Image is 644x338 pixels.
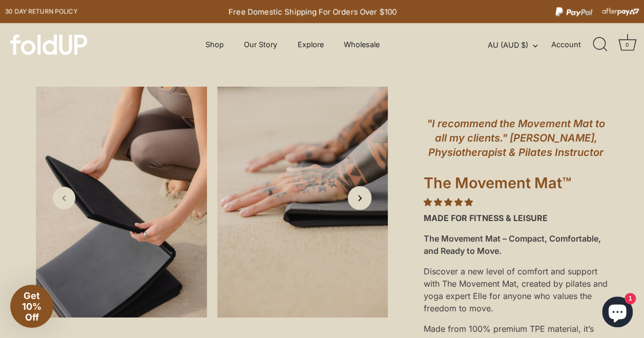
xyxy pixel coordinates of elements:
h1: The Movement Mat™ [424,174,608,196]
a: Account [551,38,591,51]
span: Get 10% Off [22,290,41,323]
a: Shop [196,35,233,54]
a: 30 day Return policy [5,6,77,18]
div: Primary navigation [180,35,405,54]
a: Explore [289,35,333,54]
em: "I recommend the Movement Mat to all my clients." [PERSON_NAME], Physiotherapist & Pilates Instru... [427,117,605,158]
a: Wholesale [335,35,389,54]
inbox-online-store-chat: Shopify online store chat [599,296,636,330]
strong: MADE FOR FITNESS & LEISURE [424,213,548,223]
span: 4.86 stars [424,197,473,207]
div: Discover a new level of comfort and support with The Movement Mat, created by pilates and yoga ex... [424,261,608,319]
button: AU (AUD $) [488,41,549,50]
a: Next slide [348,186,372,210]
div: Get 10% Off [10,285,53,328]
div: 0 [622,39,632,50]
a: Search [589,33,611,56]
a: Our Story [235,35,286,54]
div: The Movement Mat – Compact, Comfortable, and Ready to Move. [424,228,608,261]
a: Cart [616,33,638,56]
a: Previous slide [53,187,75,209]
